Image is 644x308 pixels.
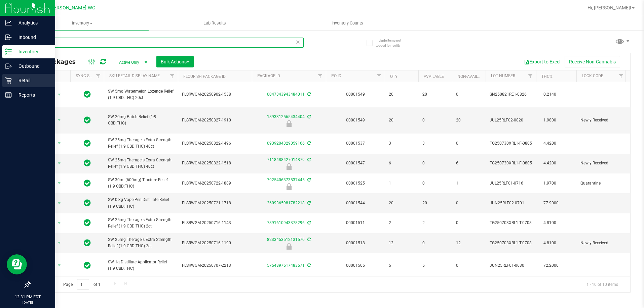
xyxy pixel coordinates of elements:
a: Filter [167,70,178,82]
span: select [55,139,64,148]
span: St. [PERSON_NAME] WC [42,5,95,11]
a: 00001518 [346,241,365,245]
inline-svg: Inventory [5,48,12,55]
a: 00001537 [346,141,365,146]
span: 5 [422,262,448,269]
a: Filter [374,70,385,82]
span: Inventory [16,20,149,26]
span: FLSRWGM-20250827-1910 [182,117,248,123]
span: Bulk Actions [161,59,189,64]
a: 0939204329059166 [267,141,305,146]
a: Inventory Counts [281,16,414,30]
span: 3 [422,140,448,147]
span: 4.4200 [540,139,560,148]
span: Sync from Compliance System [306,114,311,119]
span: 3 [389,140,414,147]
a: 00001505 [346,263,365,268]
a: Flourish Package ID [183,74,226,79]
p: Inventory [12,48,52,56]
span: 0 [456,140,482,147]
span: select [55,178,64,188]
div: Newly Received [251,163,327,170]
span: Sync from Compliance System [306,201,311,205]
a: Inventory [16,16,149,30]
span: Inventory Counts [323,20,372,26]
inline-svg: Analytics [5,19,12,26]
a: Sync Status [76,73,102,78]
input: Search Package ID, Item Name, SKU, Lot or Part Number... [30,38,304,48]
span: 72.2000 [540,261,562,270]
p: Outbound [12,62,52,70]
span: 0 [456,220,482,226]
span: TG250730XRL1-F-0805 [490,140,532,147]
span: In Sync [84,158,91,168]
span: FLSRWGM-20250822-1518 [182,160,248,166]
span: In Sync [84,90,91,99]
span: In Sync [84,218,91,227]
span: 5 [389,262,414,269]
span: Include items not tagged for facility [376,38,409,48]
a: 7118488427014879 [267,157,305,162]
span: 20 [389,91,414,98]
span: TG250703XRL1-T-0708 [490,220,532,226]
a: 00001525 [346,181,365,186]
a: 2609365981782218 [267,201,305,205]
span: SW 25mg Theragels Extra Strength Relief (1:9 CBD:THC) 2ct [108,237,174,249]
span: FLSRWGM-20250902-1538 [182,91,248,98]
a: Non-Available [457,74,487,79]
span: select [55,218,64,228]
span: FLSRWGM-20250707-2213 [182,262,248,269]
span: Hi, [PERSON_NAME]! [588,5,631,10]
span: select [55,199,64,208]
span: select [55,238,64,248]
span: Sync from Compliance System [306,157,311,162]
span: SW 25mg Theragels Extra Strength Relief (1:9 CBD:THC) 40ct [108,137,174,150]
span: SW 1g Distillate Applicator Relief (1:9 CBD:THC) [108,259,174,272]
a: 00001547 [346,161,365,165]
a: Filter [315,70,326,82]
span: 0 [456,262,482,269]
span: 4.8100 [540,238,560,248]
a: Sku Retail Display Name [109,73,160,78]
input: 1 [77,279,89,290]
span: SW 5mg Watermelon Lozenge Relief (1:9 CBD:THC) 20ct [108,88,174,101]
span: 0 [422,240,448,246]
a: Filter [616,70,627,82]
span: 0 [456,91,482,98]
span: Sync from Compliance System [306,92,311,97]
span: In Sync [84,198,91,208]
a: Lock Code [582,73,603,78]
span: 0.2140 [540,90,560,99]
span: 12 [456,240,482,246]
a: 7891610943378296 [267,220,305,225]
span: In Sync [84,261,91,270]
div: Quarantine [251,183,327,190]
a: 8233453512131570 [267,237,305,242]
span: 0 [422,180,448,187]
inline-svg: Reports [5,92,12,98]
button: Export to Excel [520,56,565,67]
span: 4.4200 [540,158,560,168]
span: 1 [389,180,414,187]
span: Sync from Compliance System [306,263,311,268]
span: JUN25RLF01-0630 [490,262,532,269]
span: 20 [389,200,414,206]
span: 20 [422,91,448,98]
p: Reports [12,91,52,99]
span: Page of 1 [58,279,106,290]
span: 1 [456,180,482,187]
span: Sync from Compliance System [306,141,311,146]
span: 77.9000 [540,198,562,208]
a: Filter [93,70,104,82]
span: select [55,90,64,99]
span: JUN25RLF02-0701 [490,200,532,206]
span: 6 [389,160,414,166]
span: Sync from Compliance System [306,237,311,242]
span: SW 0.3g Vape Pen Distillate Relief (1:9 CBD:THC) [108,197,174,209]
span: SW 25mg Theragels Extra Strength Relief (1:9 CBD:THC) 2ct [108,217,174,229]
span: 12 [389,240,414,246]
a: 5754897517483571 [267,263,305,268]
span: FLSRWGM-20250716-1190 [182,240,248,246]
span: 0 [456,200,482,206]
span: Newly Received [580,240,623,246]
